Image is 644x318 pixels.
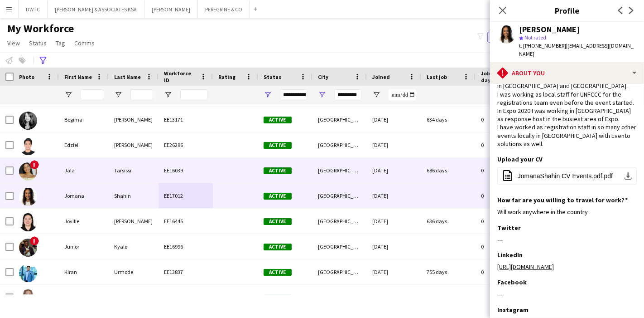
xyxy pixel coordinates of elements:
[81,89,103,100] input: First Name Filter Input
[19,213,37,231] img: Joville De Guzman
[497,263,554,271] a: [URL][DOMAIN_NAME]
[159,107,213,132] div: EE13171
[318,73,328,80] span: City
[198,0,250,18] button: PEREGRINE & CO
[389,89,416,100] input: Joined Filter Input
[318,91,326,99] button: Open Filter Menu
[19,112,37,130] img: Begimai Alymbekova
[476,107,534,132] div: 0
[497,57,637,148] div: I am an events enthusiast who has worked in many international events as Expo 2020 [GEOGRAPHIC_DA...
[59,209,109,234] div: Joville
[367,158,421,183] div: [DATE]
[264,269,292,276] span: Active
[497,224,521,232] h3: Twitter
[481,70,518,83] span: Jobs (last 90 days)
[7,22,74,35] span: My Workforce
[19,137,37,155] img: Edziel Mingoy
[30,160,39,169] span: !
[164,91,172,99] button: Open Filter Menu
[19,239,37,257] img: Junior Kyalo
[476,234,534,259] div: 0
[264,142,292,149] span: Active
[38,55,48,66] app-action-btn: Advanced filters
[490,62,644,84] div: About you
[497,278,527,286] h3: Facebook
[497,251,523,259] h3: LinkedIn
[421,259,476,284] div: 755 days
[109,259,159,284] div: Urmode
[264,167,292,174] span: Active
[264,244,292,250] span: Active
[312,183,367,208] div: [GEOGRAPHIC_DATA]
[19,162,37,181] img: Jala Tarsissi
[109,132,159,157] div: [PERSON_NAME]
[497,290,637,298] div: ---
[490,5,644,16] h3: Profile
[159,132,213,157] div: EE26296
[59,107,109,132] div: Begimai
[109,158,159,183] div: Tarsissi
[109,234,159,259] div: Kyalo
[367,183,421,208] div: [DATE]
[367,285,421,310] div: [DATE]
[312,132,367,157] div: [GEOGRAPHIC_DATA]
[519,42,634,57] span: | [EMAIL_ADDRESS][DOMAIN_NAME]
[218,73,235,80] span: Rating
[312,234,367,259] div: [GEOGRAPHIC_DATA]
[367,209,421,234] div: [DATE]
[487,32,533,43] button: Everyone5,891
[312,107,367,132] div: [GEOGRAPHIC_DATA]
[476,285,534,310] div: 0
[367,259,421,284] div: [DATE]
[7,39,20,47] span: View
[264,218,292,225] span: Active
[114,73,141,80] span: Last Name
[421,285,476,310] div: 949 days
[64,91,72,99] button: Open Filter Menu
[264,117,292,123] span: Active
[159,209,213,234] div: EE16445
[19,188,37,206] img: Jomana Shahin
[421,209,476,234] div: 636 days
[109,285,159,310] div: [PERSON_NAME]
[367,132,421,157] div: [DATE]
[518,172,613,180] span: JomanaShahin CV Events.pdf.pdf
[109,183,159,208] div: Shahin
[264,91,272,99] button: Open Filter Menu
[59,158,109,183] div: Jala
[59,183,109,208] div: Jomana
[159,234,213,259] div: EE16996
[48,0,144,18] button: [PERSON_NAME] & ASSOCIATES KSA
[312,209,367,234] div: [GEOGRAPHIC_DATA]
[476,259,534,284] div: 0
[71,37,98,49] a: Comms
[19,289,37,308] img: Kristiana Hoxha
[164,70,197,83] span: Workforce ID
[130,89,153,100] input: Last Name Filter Input
[476,183,534,208] div: 0
[4,37,24,49] a: View
[59,259,109,284] div: Kiran
[372,91,380,99] button: Open Filter Menu
[159,285,213,310] div: EE4880
[59,132,109,157] div: Edziel
[497,196,628,204] h3: How far are you willing to travel for work?
[144,0,198,18] button: [PERSON_NAME]
[476,209,534,234] div: 0
[497,208,637,216] div: Will work anywhere in the country
[30,236,39,245] span: !
[427,73,447,80] span: Last job
[497,155,543,163] h3: Upload your CV
[25,37,50,49] a: Status
[312,158,367,183] div: [GEOGRAPHIC_DATA]
[109,107,159,132] div: [PERSON_NAME]
[421,107,476,132] div: 634 days
[109,209,159,234] div: [PERSON_NAME]
[421,158,476,183] div: 686 days
[29,39,47,47] span: Status
[312,259,367,284] div: [GEOGRAPHIC_DATA]
[159,259,213,284] div: EE13837
[519,42,566,49] span: t. [PHONE_NUMBER]
[372,73,390,80] span: Joined
[74,39,95,47] span: Comms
